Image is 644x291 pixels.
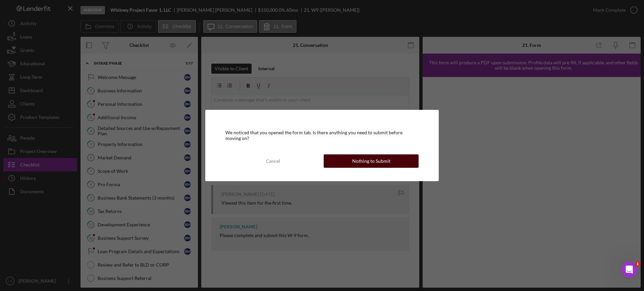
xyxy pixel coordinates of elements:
button: Nothing to Submit [324,154,419,168]
div: Nothing to Submit [352,154,390,168]
div: Cancel [266,154,280,168]
span: 1 [635,262,640,267]
iframe: Intercom live chat [621,262,637,278]
div: We noticed that you opened the form tab. Is there anything you need to submit before moving on? [225,130,419,141]
button: Cancel [225,154,320,168]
